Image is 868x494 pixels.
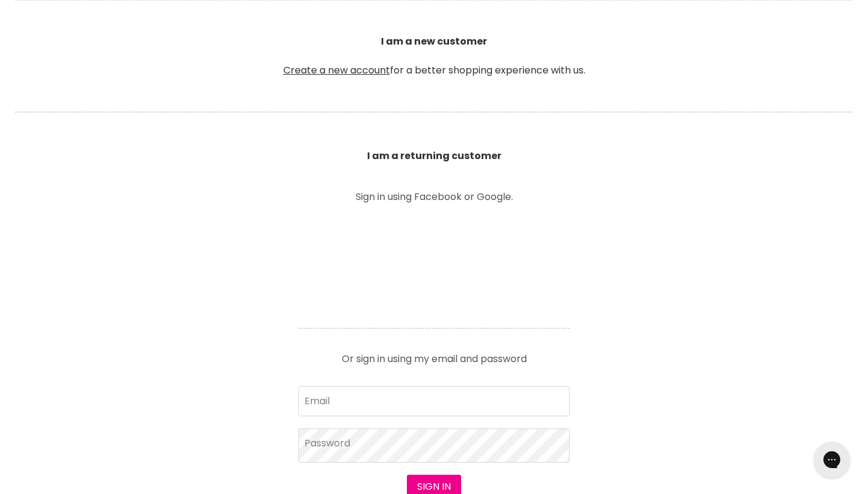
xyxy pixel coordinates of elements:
b: I am a returning customer [367,149,502,163]
a: Create a new account [283,63,390,77]
p: Sign in using Facebook or Google. [298,192,570,202]
p: Or sign in using my email and password [298,345,570,364]
p: for a better shopping experience with us. [15,5,853,107]
iframe: Gorgias live chat messenger [808,437,856,482]
b: I am a new customer [381,34,487,48]
iframe: Social Login Buttons [298,219,570,309]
